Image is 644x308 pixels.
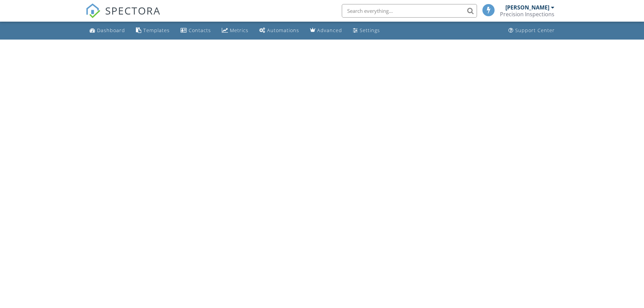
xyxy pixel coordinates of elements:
[317,27,342,33] div: Advanced
[87,24,128,37] a: Dashboard
[219,24,251,37] a: Metrics
[360,27,380,33] div: Settings
[307,24,345,37] a: Advanced
[133,24,172,37] a: Templates
[267,27,299,33] div: Automations
[178,24,214,37] a: Contacts
[257,24,302,37] a: Automations (Basic)
[506,24,557,37] a: Support Center
[230,27,248,33] div: Metrics
[515,27,555,33] div: Support Center
[505,4,549,11] div: [PERSON_NAME]
[105,3,161,18] span: SPECTORA
[143,27,170,33] div: Templates
[97,27,125,33] div: Dashboard
[86,3,100,18] img: The Best Home Inspection Software - Spectora
[86,9,161,23] a: SPECTORA
[189,27,211,33] div: Contacts
[342,4,477,18] input: Search everything...
[350,24,383,37] a: Settings
[500,11,554,18] div: Precision Inspections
